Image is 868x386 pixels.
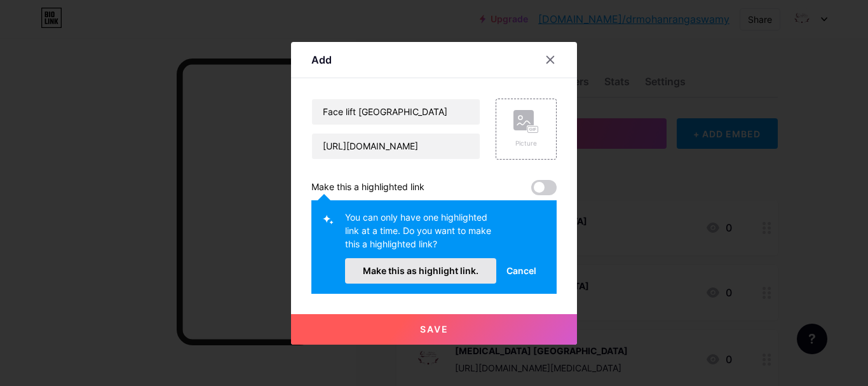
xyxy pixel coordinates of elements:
div: Make this a highlighted link [311,180,424,195]
input: URL [312,134,480,159]
div: You can only have one highlighted link at a time. Do you want to make this a highlighted link? [345,210,496,258]
span: Make this as highlight link. [363,265,478,276]
button: Make this as highlight link. [345,258,496,284]
span: Cancel [506,264,536,277]
span: Save [420,324,449,334]
div: Picture [513,139,539,148]
div: Add [311,52,332,67]
button: Cancel [496,258,546,284]
input: Title [312,99,480,125]
button: Save [291,314,577,345]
